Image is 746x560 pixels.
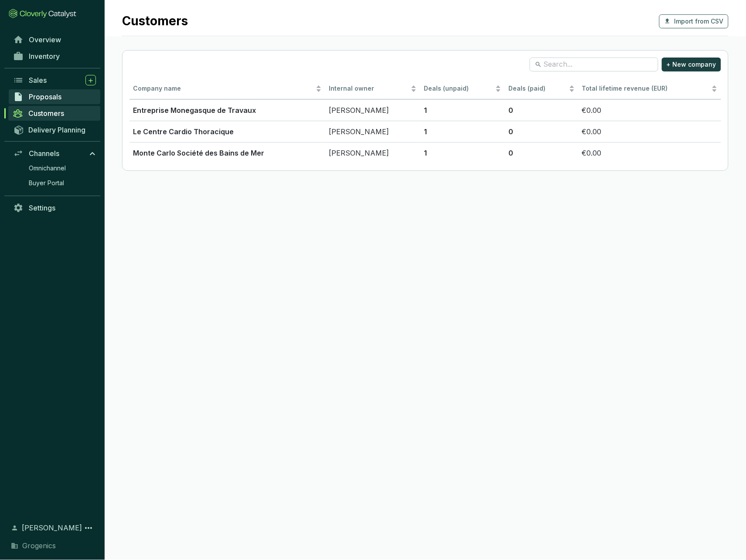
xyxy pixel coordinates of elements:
[9,122,100,137] a: Delivery Planning
[24,162,100,175] a: Omnichannel
[579,99,721,121] td: €0.00
[9,32,100,47] a: Overview
[133,126,322,137] p: Le Centre Cardio Thoracique
[329,126,417,137] p: [PERSON_NAME]
[544,60,645,69] input: Search...
[22,541,56,551] span: Grogenics
[508,85,567,93] span: Deals (paid)
[29,35,61,44] span: Overview
[29,52,60,61] span: Inventory
[9,200,100,215] a: Settings
[659,14,729,28] button: Import from CSV
[508,105,575,115] p: 0
[424,105,501,115] p: 1
[424,148,501,158] p: 1
[424,126,501,137] p: 1
[24,176,100,190] a: Buyer Portal
[29,76,47,85] span: Sales
[29,92,61,101] span: Proposals
[420,78,505,100] th: Deals (unpaid)
[329,105,417,115] p: [PERSON_NAME]
[8,106,100,121] a: Customers
[505,78,579,100] th: Deals (paid)
[579,121,721,142] td: €0.00
[674,17,724,26] span: Import from CSV
[22,523,82,533] span: [PERSON_NAME]
[28,109,64,118] span: Customers
[29,164,66,173] span: Omnichannel
[29,179,64,187] span: Buyer Portal
[122,14,188,29] h1: Customers
[29,149,59,158] span: Channels
[508,126,575,137] p: 0
[662,58,721,71] button: + New company
[28,126,85,134] span: Delivery Planning
[582,85,668,92] span: Total lifetime revenue (EUR)
[508,148,575,158] p: 0
[667,60,716,69] span: + New company
[9,89,100,104] a: Proposals
[424,85,494,93] span: Deals (unpaid)
[579,142,721,163] td: €0.00
[9,73,100,88] a: Sales
[133,85,314,93] span: Company name
[329,85,409,93] span: Internal owner
[329,148,417,158] p: [PERSON_NAME]
[133,105,322,115] p: Entreprise Monegasque de Travaux
[325,78,420,100] th: Internal owner
[9,146,100,161] a: Channels
[129,78,325,100] th: Company name
[29,204,55,212] span: Settings
[9,49,100,64] a: Inventory
[133,148,322,158] p: Monte Carlo Société des Bains de Mer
